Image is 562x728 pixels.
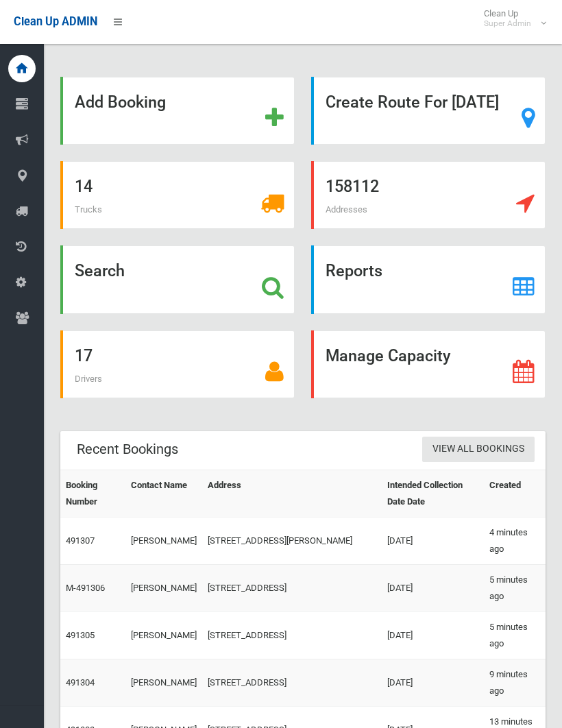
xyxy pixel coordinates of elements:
span: Clean Up ADMIN [14,15,97,28]
td: 5 minutes ago [484,611,546,659]
a: M-491306 [66,583,105,593]
strong: 14 [75,177,93,196]
span: Drivers [75,374,102,384]
strong: Reports [326,261,382,280]
td: 9 minutes ago [484,659,546,706]
a: 14 Trucks [60,161,295,229]
td: 5 minutes ago [484,564,546,611]
td: [PERSON_NAME] [125,564,202,611]
a: 491305 [66,630,95,640]
small: Super Admin [484,19,531,29]
a: Manage Capacity [311,330,546,398]
td: 4 minutes ago [484,517,546,564]
a: 158112 Addresses [311,161,546,229]
td: [STREET_ADDRESS] [202,611,382,659]
th: Contact Name [125,470,202,517]
strong: Add Booking [75,93,166,112]
strong: 17 [75,346,93,365]
a: 17 Drivers [60,330,295,398]
td: [PERSON_NAME] [125,517,202,564]
a: Create Route For [DATE] [311,77,546,145]
td: [DATE] [382,564,484,611]
td: [DATE] [382,659,484,706]
td: [DATE] [382,517,484,564]
td: [PERSON_NAME] [125,611,202,659]
th: Intended Collection Date Date [382,470,484,517]
header: Recent Bookings [60,436,195,463]
strong: Search [75,261,125,280]
td: [PERSON_NAME] [125,659,202,706]
td: [DATE] [382,611,484,659]
a: Reports [311,245,546,313]
a: 491304 [66,677,95,688]
a: View All Bookings [422,437,535,462]
strong: 158112 [326,177,379,196]
span: Clean Up [477,8,545,29]
th: Created [484,470,546,517]
th: Address [202,470,382,517]
th: Booking Number [60,470,125,517]
span: Trucks [75,204,102,215]
td: [STREET_ADDRESS][PERSON_NAME] [202,517,382,564]
a: Search [60,245,295,313]
strong: Create Route For [DATE] [326,93,499,112]
td: [STREET_ADDRESS] [202,659,382,706]
a: Add Booking [60,77,295,145]
td: [STREET_ADDRESS] [202,564,382,611]
strong: Manage Capacity [326,346,450,365]
span: Addresses [326,204,367,215]
a: 491307 [66,535,95,546]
